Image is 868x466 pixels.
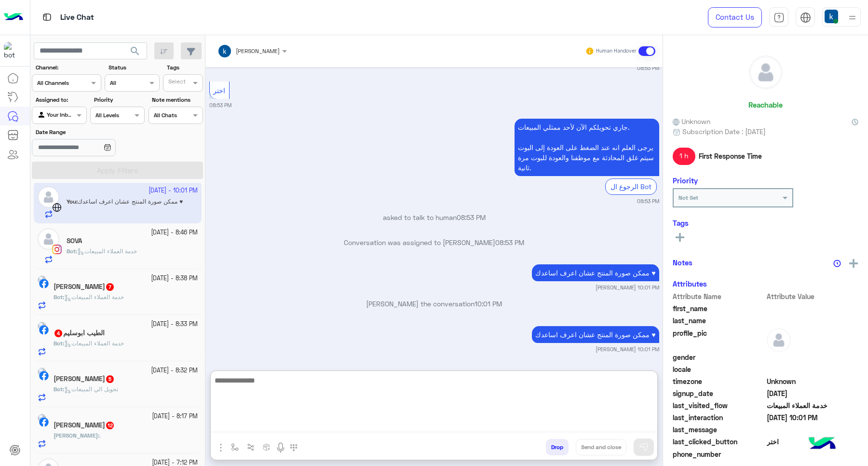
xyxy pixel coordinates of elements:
[673,400,765,411] span: last_visited_flow
[67,247,76,255] span: Bot
[54,385,63,393] span: Bot
[167,77,186,88] div: Select
[151,320,198,329] small: [DATE] - 8:33 PM
[475,300,502,308] span: 10:01 PM
[243,439,259,455] button: Trigger scenario
[209,237,659,247] p: Conversation was assigned to [PERSON_NAME]
[54,375,115,383] h5: Ahmed Saad
[596,47,637,55] small: Human Handover
[67,237,82,245] h5: SOVA
[673,258,692,267] h6: Notes
[532,264,659,281] p: 27/9/2025, 10:01 PM
[106,422,114,429] span: 12
[275,442,286,453] img: send voice note
[637,197,659,205] small: 08:53 PM
[39,279,49,288] img: Facebook
[54,340,64,347] b: :
[39,371,49,381] img: Facebook
[767,291,859,302] span: Attribute Value
[231,443,239,451] img: select flow
[495,238,524,247] span: 08:53 PM
[515,119,659,176] p: 27/9/2025, 8:53 PM
[151,228,198,237] small: [DATE] - 8:46 PM
[64,385,118,393] span: تحويل الي المبيعات
[151,366,198,375] small: [DATE] - 8:32 PM
[41,11,53,23] img: tab
[54,329,105,337] h5: الطيب ابوسليم
[38,228,59,250] img: defaultAdmin.png
[236,47,280,55] span: [PERSON_NAME]
[767,328,791,352] img: defaultAdmin.png
[532,326,659,343] p: 27/9/2025, 10:01 PM
[673,425,765,435] span: last_message
[673,291,765,302] span: Attribute Name
[38,368,46,376] img: picture
[38,414,46,423] img: picture
[152,412,198,421] small: [DATE] - 8:17 PM
[673,352,765,362] span: gender
[805,427,839,461] img: hulul-logo.png
[67,247,77,255] b: :
[54,293,63,301] span: Bot
[259,439,275,455] button: create order
[605,178,657,194] div: الرجوع ال Bot
[849,259,858,268] img: add
[596,345,659,353] small: [PERSON_NAME] 10:01 PM
[673,176,698,185] h6: Priority
[767,376,859,386] span: Unknown
[32,162,203,179] button: Apply Filters
[673,303,765,314] span: first_name
[767,400,859,411] span: خدمة العملاء المبيعات
[123,42,147,63] button: search
[673,449,765,459] span: phone_number
[699,151,762,161] span: First Response Time
[54,340,63,347] span: Bot
[106,375,114,383] span: 5
[209,212,659,222] p: asked to talk to human
[673,116,710,126] span: Unknown
[767,437,859,447] span: اختر
[247,443,255,451] img: Trigger scenario
[36,96,85,104] label: Assigned to:
[167,63,202,72] label: Tags
[290,444,298,452] img: make a call
[54,385,64,393] b: :
[800,12,811,23] img: tab
[673,388,765,398] span: signup_date
[209,299,659,309] p: [PERSON_NAME] the conversation
[767,388,859,398] span: 2025-09-27T17:53:48.245Z
[673,328,765,350] span: profile_pic
[54,432,99,439] b: :
[673,219,858,227] h6: Tags
[767,425,859,435] span: null
[54,432,98,439] span: [PERSON_NAME]
[682,126,766,137] span: Subscription Date : [DATE]
[846,12,858,24] img: profile
[152,96,202,104] label: Note mentions
[833,260,841,267] img: notes
[54,421,115,429] h5: Rana Medany
[457,213,486,221] span: 08:53 PM
[639,442,649,452] img: send message
[769,7,788,27] a: tab
[576,439,626,455] button: Send and close
[38,322,46,330] img: picture
[52,245,62,254] img: Instagram
[94,96,144,104] label: Priority
[767,412,859,423] span: 2025-09-27T19:01:30.0711378Z
[209,101,231,109] small: 08:53 PM
[38,275,46,284] img: picture
[673,437,765,447] span: last_clicked_button
[39,417,49,427] img: Facebook
[213,86,225,95] span: اختر
[596,284,659,291] small: [PERSON_NAME] 10:01 PM
[4,42,21,59] img: 713415422032625
[673,412,765,423] span: last_interaction
[39,325,49,335] img: Facebook
[673,364,765,374] span: locale
[673,279,707,288] h6: Attributes
[749,56,782,89] img: defaultAdmin.png
[108,63,158,72] label: Status
[673,376,765,386] span: timezone
[708,7,762,27] a: Contact Us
